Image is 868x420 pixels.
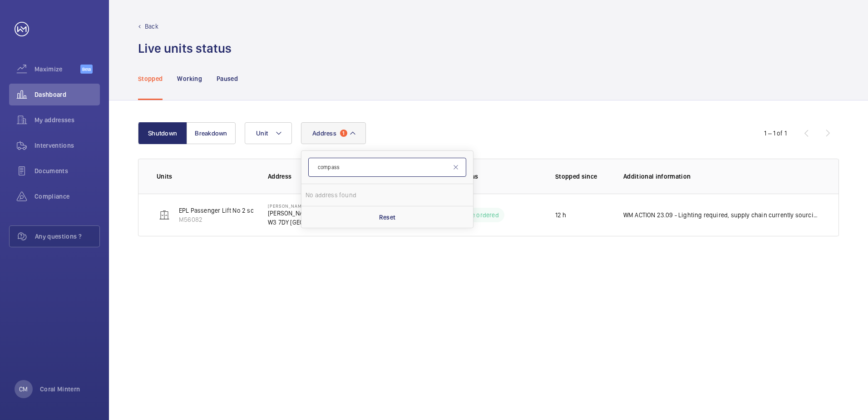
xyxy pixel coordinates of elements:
li: No address found [301,184,473,206]
p: Units [157,172,253,181]
p: Working [177,74,202,83]
img: elevator.svg [159,210,170,220]
p: WM ACTION 23.09 - Lighting required, supply chain currently sourcing. [623,210,820,220]
p: Stopped [138,74,163,83]
p: [PERSON_NAME] Court [268,209,375,218]
span: Interventions [35,141,100,150]
p: M56082 [179,215,270,224]
p: [PERSON_NAME] Court - High Risk Building [268,203,375,209]
p: Additional information [623,172,820,181]
span: Unit [256,130,268,137]
button: Unit [245,122,292,144]
p: CM [19,385,28,394]
button: Address1 [301,122,366,144]
input: Search by address [308,158,466,177]
button: Shutdown [138,122,187,144]
span: Dashboard [35,90,100,99]
span: Documents [35,166,100,175]
p: Address [268,172,397,181]
span: Any questions ? [35,232,99,241]
span: 1 [340,130,347,137]
span: My addresses [35,115,100,125]
span: Beta [80,65,93,74]
p: Stopped since [555,172,609,181]
p: W3 7DY [GEOGRAPHIC_DATA] [268,218,375,227]
span: Address [312,130,336,137]
p: Coral Mintern [40,385,80,394]
div: 1 – 1 of 1 [764,129,787,138]
p: Paused [217,74,238,83]
span: Compliance [35,192,100,201]
span: Maximize [35,65,80,74]
h1: Live units status [138,40,232,57]
p: EPL Passenger Lift No 2 schn 33 [179,206,270,215]
p: Reset [379,213,396,222]
p: Back [145,22,158,31]
button: Breakdown [187,122,236,144]
p: 12 h [555,210,567,220]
